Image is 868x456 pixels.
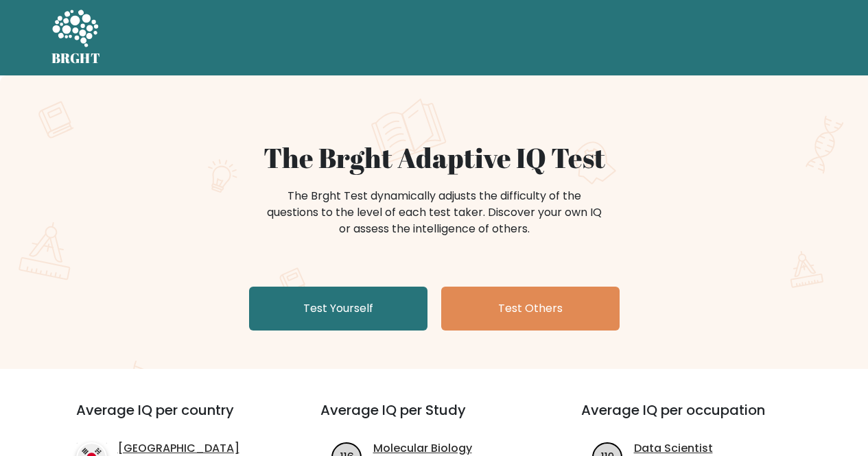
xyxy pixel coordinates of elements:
a: BRGHT [51,5,101,70]
h1: The Brght Adaptive IQ Test [99,141,769,174]
a: Test Others [441,287,620,331]
a: Test Yourself [249,287,427,331]
h5: BRGHT [51,50,101,67]
h3: Average IQ per occupation [581,402,809,435]
h3: Average IQ per Study [320,402,548,435]
div: The Brght Test dynamically adjusts the difficulty of the questions to the level of each test take... [263,188,606,237]
h3: Average IQ per country [76,402,271,435]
